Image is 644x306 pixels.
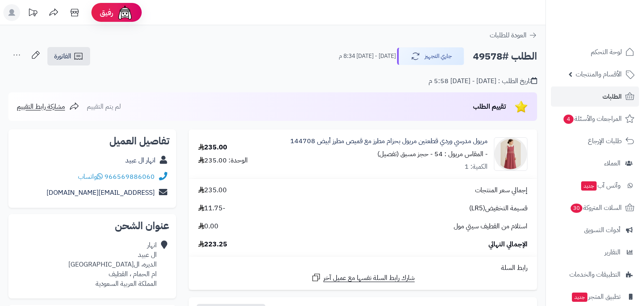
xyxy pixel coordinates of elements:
a: العملاء [551,153,639,173]
a: التطبيقات والخدمات [551,264,639,285]
div: انهار ال عبيد الديره، ال[GEOGRAPHIC_DATA] ام الحمام ، القطيف المملكة العربية السعودية [68,241,157,288]
a: شارك رابط السلة نفسها مع عميل آخر [311,272,415,283]
span: العودة للطلبات [490,30,527,40]
span: العملاء [604,157,621,169]
h2: تفاصيل العميل [15,136,169,146]
span: تطبيق المتجر [571,291,621,303]
h2: الطلب #49578 [473,48,537,65]
span: وآتس آب [580,180,621,191]
a: انهار ال عبيد [125,155,156,165]
a: مريول مدرسي وردي قطعتين مريول بحزام مطرز مع قميص مطرز أبيض 144708 [290,136,488,146]
a: المراجعات والأسئلة4 [551,109,639,129]
a: مشاركة رابط التقييم [17,102,79,112]
a: واتساب [78,172,103,182]
span: -11.75 [198,204,225,213]
a: تحديثات المنصة [22,4,43,23]
a: وآتس آبجديد [551,175,639,196]
span: السلات المتروكة [570,202,622,214]
span: تقييم الطلب [473,102,506,112]
span: الفاتورة [54,51,71,61]
a: أدوات التسويق [551,220,639,240]
span: 30 [571,204,582,213]
span: رفيق [100,8,113,18]
h2: عنوان الشحن [15,221,169,231]
a: التقارير [551,242,639,262]
button: جاري التجهيز [397,47,464,65]
a: لوحة التحكم [551,42,639,62]
div: الوحدة: 235.00 [198,156,248,165]
span: جديد [581,181,597,191]
span: أدوات التسويق [584,224,621,236]
a: العودة للطلبات [490,30,537,40]
a: السلات المتروكة30 [551,198,639,218]
span: جديد [572,293,587,302]
span: مشاركة رابط التقييم [17,102,65,112]
a: 966569886060 [104,172,155,182]
img: logo-2.png [587,24,636,41]
small: - المقاس مريول : 54 - حجز مسبق (تفصيل) [377,149,488,159]
img: 1752776871-1000411006-90x90.png [494,137,527,171]
span: إجمالي سعر المنتجات [475,186,527,195]
div: رابط السلة [192,263,534,273]
a: طلبات الإرجاع [551,131,639,151]
a: الطلبات [551,86,639,107]
span: الإجمالي النهائي [488,240,527,249]
span: التقارير [605,246,621,258]
a: [EMAIL_ADDRESS][DOMAIN_NAME] [47,188,155,198]
span: لم يتم التقييم [87,102,121,112]
div: الكمية: 1 [465,162,488,172]
span: المراجعات والأسئلة [563,113,622,125]
a: الفاتورة [47,47,90,65]
span: قسيمة التخفيض(LR5) [469,204,527,213]
div: تاريخ الطلب : [DATE] - [DATE] 5:58 م [428,76,537,86]
span: الأقسام والمنتجات [576,68,622,80]
span: 4 [563,115,574,124]
div: 235.00 [198,143,227,152]
span: 0.00 [198,222,218,231]
img: ai-face.png [117,4,133,21]
span: لوحة التحكم [591,46,622,58]
span: التطبيقات والخدمات [569,269,621,280]
span: الطلبات [602,91,622,102]
span: 223.25 [198,240,227,249]
span: استلام من القطيف سيتي مول [454,222,527,231]
small: [DATE] - [DATE] 8:34 م [339,52,396,60]
span: شارك رابط السلة نفسها مع عميل آخر [323,273,415,283]
span: 235.00 [198,186,227,195]
span: طلبات الإرجاع [588,135,622,147]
